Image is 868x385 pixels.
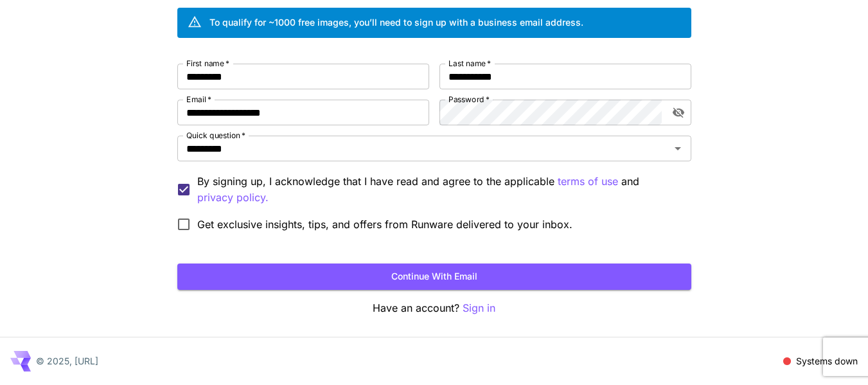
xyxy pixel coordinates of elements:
[186,58,229,69] label: First name
[177,300,691,316] p: Have an account?
[463,300,495,316] button: Sign in
[197,190,269,206] p: privacy policy.
[197,174,681,206] p: By signing up, I acknowledge that I have read and agree to the applicable and
[669,139,687,157] button: Open
[186,130,245,141] label: Quick question
[448,58,491,69] label: Last name
[796,354,858,368] p: Systems down
[667,101,690,124] button: toggle password visibility
[558,174,618,190] button: By signing up, I acknowledge that I have read and agree to the applicable and privacy policy.
[558,174,618,190] p: terms of use
[186,94,211,105] label: Email
[448,94,490,105] label: Password
[197,190,269,206] button: By signing up, I acknowledge that I have read and agree to the applicable terms of use and
[177,264,691,290] button: Continue with email
[209,15,583,29] div: To qualify for ~1000 free images, you’ll need to sign up with a business email address.
[36,354,98,368] p: © 2025, [URL]
[197,217,572,232] span: Get exclusive insights, tips, and offers from Runware delivered to your inbox.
